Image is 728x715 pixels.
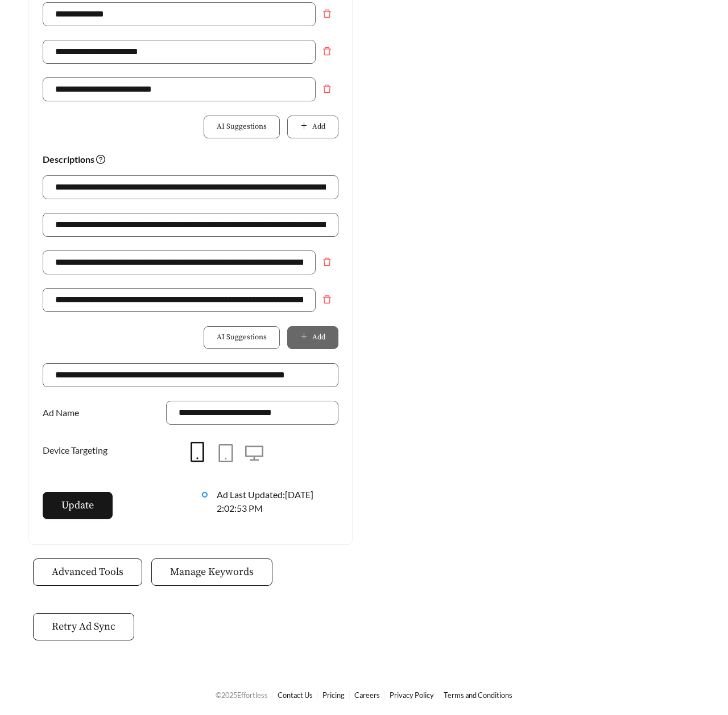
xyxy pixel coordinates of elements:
button: plusAdd [287,116,338,138]
label: Device Targeting [43,438,113,462]
span: © 2025 Effortless [216,691,268,700]
span: Manage Keywords [170,564,254,580]
button: Remove field [316,250,338,273]
button: desktop [240,439,268,468]
span: delete [316,47,338,56]
span: delete [316,9,338,18]
a: Careers [354,691,380,700]
span: AI Suggestions [217,332,267,343]
span: tablet [217,444,235,462]
span: mobile [187,442,208,462]
button: Remove field [316,288,338,311]
button: AI Suggestions [204,116,280,138]
div: Ad Last Updated: [DATE] 2:02:53 PM [217,488,338,515]
span: Add [312,121,325,133]
span: AI Suggestions [217,121,267,133]
input: Website [43,363,338,387]
span: delete [316,257,338,266]
span: Update [61,498,94,513]
button: Update [43,492,113,519]
span: question-circle [96,155,105,164]
span: desktop [245,444,263,462]
button: tablet [212,439,240,468]
span: delete [316,84,338,93]
a: Pricing [322,691,345,700]
span: Retry Ad Sync [52,619,115,634]
button: AI Suggestions [204,326,280,349]
a: Contact Us [278,691,313,700]
label: Ad Name [43,401,85,425]
button: Manage Keywords [151,558,272,586]
span: delete [316,295,338,304]
button: plusAdd [287,326,338,349]
span: Advanced Tools [52,564,123,580]
strong: Descriptions [43,154,105,165]
button: mobile [183,438,212,467]
button: Remove field [316,2,338,25]
input: Ad Name [166,401,338,425]
a: Terms and Conditions [444,691,512,700]
span: plus [300,122,308,131]
button: Remove field [316,40,338,63]
button: Advanced Tools [33,558,142,586]
button: Remove field [316,77,338,100]
a: Privacy Policy [390,691,434,700]
button: Retry Ad Sync [33,613,134,640]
